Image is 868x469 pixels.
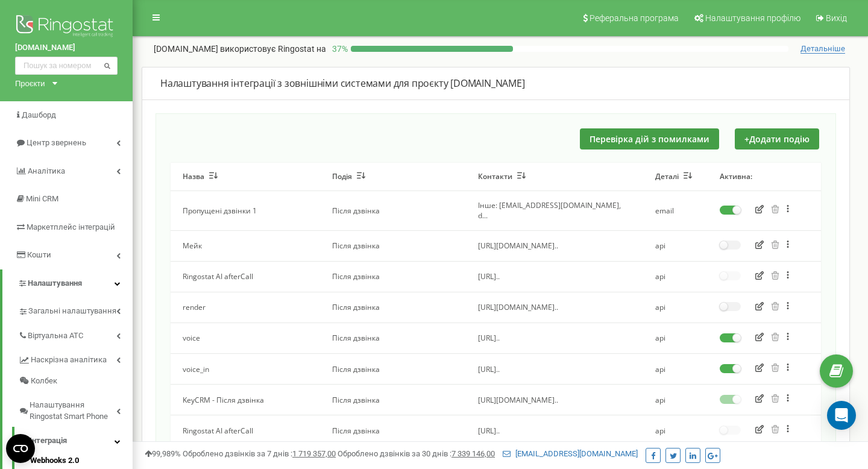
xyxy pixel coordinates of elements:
td: Після дзвінка [320,261,466,292]
span: Вихід [826,13,847,23]
span: Налаштування [28,279,82,288]
button: Перевірка дій з помилками [580,128,719,150]
button: +Додати подію [735,128,819,150]
span: [URL].. [478,271,500,282]
td: Після дзвінка [320,354,466,385]
a: Наскрізна аналітика [18,347,133,371]
span: [URL][DOMAIN_NAME].. [478,395,558,405]
button: Назва [183,172,218,181]
td: Після дзвінка [320,323,466,353]
span: Оброблено дзвінків за 30 днів : [338,449,495,458]
span: [URL].. [478,426,500,436]
td: Після дзвінка [320,385,466,415]
a: Налаштування Ringostat Smart Phone [18,392,133,427]
span: [URL][DOMAIN_NAME].. [478,241,558,251]
button: Контакти [478,172,526,181]
td: api [643,230,708,261]
span: Наскрізна аналітика [31,355,107,367]
u: 1 719 357,00 [292,449,336,458]
span: Віртуальна АТС [28,330,83,342]
td: Після дзвінка [320,191,466,230]
td: KeyCRM - Після дзвінка [171,385,320,415]
button: Подія [332,172,365,181]
td: Ringostat AI afterCall [171,261,320,292]
span: Mini CRM [26,194,58,203]
a: [EMAIL_ADDRESS][DOMAIN_NAME] [503,449,638,458]
img: Ringostat logo [15,12,118,42]
td: email [643,191,708,230]
td: voice [171,323,320,353]
button: Активна: [720,172,752,181]
a: Інтеграція [18,427,133,452]
span: Аналiтика [28,166,65,175]
a: Віртуальна АТС [18,322,133,347]
td: Після дзвінка [320,415,466,446]
div: Open Intercom Messenger [827,401,856,430]
td: Пропущені дзвінки 1 [171,191,320,230]
span: Налаштування профілю [705,13,800,23]
td: render [171,292,320,323]
td: api [643,292,708,323]
span: Детальніше [800,44,845,54]
div: Проєкти [15,78,45,89]
p: 37 % [326,43,351,55]
a: Загальні налаштування [18,297,133,322]
span: використовує Ringostat на [220,44,326,54]
a: Налаштування [2,269,133,298]
p: [DOMAIN_NAME] [154,43,326,55]
span: Реферальна програма [590,13,679,23]
td: Мейк [171,230,320,261]
span: Маркетплейс інтеграцій [27,222,115,231]
span: [URL][DOMAIN_NAME].. [478,302,558,312]
span: Колбек [31,376,57,387]
td: api [643,261,708,292]
td: api [643,354,708,385]
div: Налаштування інтеграції з зовнішніми системами для проєкту [DOMAIN_NAME] [160,77,831,90]
td: Після дзвінка [320,292,466,323]
span: Дашборд [22,110,56,119]
span: Загальні налаштування [28,306,116,317]
td: Після дзвінка [320,230,466,261]
button: Деталі [655,172,692,181]
span: Кошти [27,250,51,259]
span: Налаштування Ringostat Smart Phone [30,400,116,423]
td: voice_in [171,354,320,385]
span: Інтеграція [30,436,67,447]
span: [URL].. [478,364,500,374]
input: Пошук за номером [15,57,118,75]
a: Колбек [18,371,133,392]
span: Центр звернень [27,138,86,147]
button: Open CMP widget [6,434,35,463]
span: [URL].. [478,333,500,343]
span: Інше: [EMAIL_ADDRESS][DOMAIN_NAME], d... [478,200,621,221]
span: 99,989% [145,449,181,458]
td: api [643,323,708,353]
td: api [643,415,708,446]
td: Ringostat AI afterCall [171,415,320,446]
td: api [643,385,708,415]
a: [DOMAIN_NAME] [15,42,118,54]
span: Оброблено дзвінків за 7 днів : [183,449,336,458]
u: 7 339 146,00 [451,449,495,458]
